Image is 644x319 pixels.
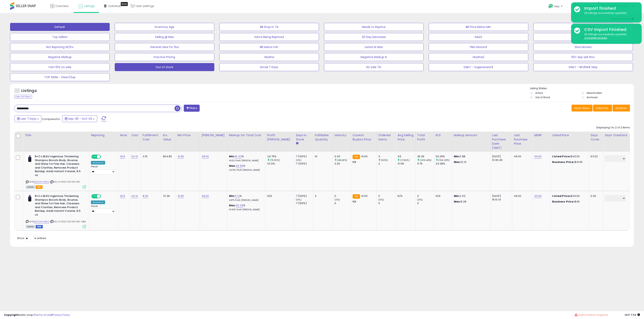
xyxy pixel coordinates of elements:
div: Title [25,133,88,137]
div: 49.00 [514,155,529,158]
button: Top Sellers [10,33,110,41]
span: All listings currently available for purchase on Amazon [26,225,35,228]
button: TOP ASINs - Deac/Sup [10,73,110,81]
div: 24.76% [267,155,294,158]
div: 3 [315,194,329,198]
small: (0%) [334,198,340,201]
button: Negative Markup [10,53,110,61]
span: Columns [596,106,608,110]
div: N/A [436,194,449,198]
div: % [229,194,262,202]
th: CSV column name: cust_attr_5_Sayn Creations [603,132,630,152]
div: [PERSON_NAME] [202,133,226,137]
div: Tooltip anchor [121,2,128,6]
a: B09DDYHBN2 [34,220,49,223]
span: 41.65 [361,194,368,198]
div: 7 (100%) [296,162,313,166]
div: Velocity [334,133,349,137]
button: Generel view for fba [115,43,214,51]
div: 49.00 [514,194,529,198]
button: Listed at Max [324,43,424,51]
p: 24.76% Profit [PERSON_NAME] [229,169,262,172]
button: Inactive Pricing [115,53,214,61]
span: Help [554,5,560,8]
div: Fulfillment Cost [143,133,159,142]
button: Not Repricing W/Inv [10,43,110,51]
div: % [229,204,262,211]
span: Last 7 Days [21,117,36,121]
div: Cost [131,133,139,137]
img: 31rYjujrKVL._SL40_.jpg [26,194,34,202]
div: ASIN: [26,194,86,228]
div: Preset: [91,165,115,174]
a: 24.12 [131,154,138,158]
span: Show: entries [17,236,46,240]
div: 0 [378,201,396,205]
span: Listings [84,4,95,8]
div: Ordered Items [378,133,394,142]
div: 72.36 [163,194,172,198]
button: Negative Markup N [324,53,424,61]
div: 26 listings successfully updated. [581,11,639,15]
div: 0 [417,201,434,205]
small: (0%) [296,198,301,201]
button: Non Competitive [533,23,633,31]
div: 0 [334,194,351,198]
div: % [229,164,262,172]
div: Profit [PERSON_NAME] [267,133,293,142]
p: Listing States: [530,87,634,90]
button: Slow Movers [533,43,633,51]
strong: Max: [454,160,461,164]
th: The percentage added to the cost of goods (COGS) that forms the calculator for Min & Max prices. [227,132,265,152]
b: R+Co BLEU Ingenious Thickening Shampoo Boosts Body, Bounce, and Shine for Fine Hair, Cleanses and... [35,155,84,178]
button: FBA Inbound [429,43,528,51]
th: CSV column name: cust_attr_1_MSRP [533,132,551,152]
button: DAILY - Suppressed B [429,63,528,71]
a: 20.33 [236,203,243,208]
div: 0.00 [590,194,600,198]
small: (106.28%) [438,158,450,162]
div: 0 [378,194,396,198]
div: 49 [397,155,415,158]
b: Business Price: [552,160,574,164]
a: Help [545,1,567,13]
div: 0.43 [334,155,351,158]
a: B09DDYHBN2 [34,180,49,184]
div: $49.00 [552,155,586,158]
span: 41.65 [361,154,368,158]
span: OFF [100,155,107,158]
span: | SKU: D-RCO-027431-WS [50,180,80,183]
button: Out of stock [115,63,214,71]
div: Last Purchase Date (GMT) [492,133,511,150]
span: Overview [55,4,68,8]
label: Out of Stock [535,96,550,99]
button: Save View [572,105,592,111]
div: Repricing [91,133,117,137]
strong: Max: [454,200,461,203]
small: (50%) [381,158,388,162]
a: 41.65 [178,194,184,198]
span: ON [92,195,97,198]
div: 93.02 [590,155,600,158]
label: Archived [587,96,598,99]
button: FBA [533,33,633,41]
div: Markup Amount [454,133,489,137]
span: DataHub [108,4,121,8]
div: Displaying 1 to 2 of 2 items [596,126,630,130]
p: 5.88 [454,155,487,158]
button: Default [10,23,110,31]
span: | SKU: D-RCO-027431-WS-FBM [50,220,86,223]
p: 4.87% Profit [PERSON_NAME] [229,199,262,202]
small: Days In Stock. [296,142,298,145]
button: Sep-26 - Oct-02 [62,115,97,122]
div: Current Buybox Price [353,133,375,142]
div: 0 [334,201,351,205]
i: Get Help [548,4,553,9]
button: BB Drop in 7d [219,23,319,31]
div: 14.12% [267,162,294,166]
b: Max: [229,164,236,168]
div: 4.15 [143,155,158,158]
a: 32.90 [236,164,243,168]
small: (75.35%) [270,158,280,162]
div: 7 (100%) [296,155,313,158]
